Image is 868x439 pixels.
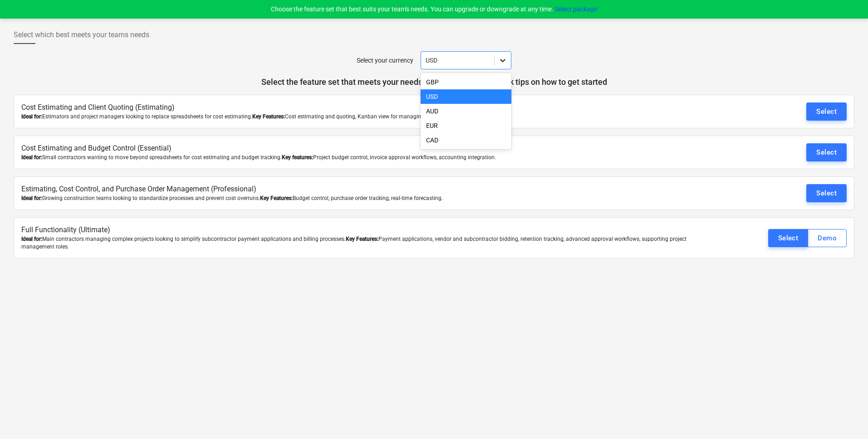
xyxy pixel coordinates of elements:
div: USD [421,89,511,104]
p: Estimating, Cost Control, and Purchase Order Management (Professional) [21,184,709,195]
div: Estimators and project managers looking to replace spreadsheets for cost estimating. Cost estimat... [21,113,709,121]
div: Small contractors wanting to move beyond spreadsheets for cost estimating and budget tracking. Pr... [21,154,709,161]
button: Select [806,143,847,161]
button: Demo [808,229,847,247]
p: Choose the feature set that best suits your team's needs. You can upgrade or downgrade at any time. [271,5,597,14]
button: Select [806,102,847,121]
p: Select the feature set that meets your needs, and we'll send you quick tips on how to get started [14,77,854,88]
button: Select [806,184,847,202]
b: Key Features: [252,113,285,120]
div: Main contractors managing complex projects looking to simplify subcontractor payment applications... [21,235,709,251]
p: Select your currency [357,56,413,65]
iframe: Chat Widget [823,395,868,439]
div: GBP [421,75,511,89]
button: Select package [555,5,597,14]
b: Ideal for: [21,113,42,120]
div: CAD [421,133,511,147]
b: Key Features: [260,195,293,201]
b: Ideal for: [21,195,42,201]
p: Cost Estimating and Client Quoting (Estimating) [21,102,709,113]
b: Key features: [282,154,313,161]
p: Full Functionality (Ultimate) [21,225,709,235]
div: Select [816,187,837,199]
button: Select [768,229,809,247]
b: Ideal for: [21,154,42,161]
div: AUD [421,104,511,118]
b: Key Features: [346,236,378,242]
div: Growing construction teams looking to standardize processes and prevent cost overruns. Budget con... [21,195,709,202]
div: Demo [818,232,837,244]
b: Ideal for: [21,236,42,242]
div: EUR [421,118,511,133]
div: Pokalbio valdiklis [823,395,868,439]
div: Select [816,146,837,158]
p: Cost Estimating and Budget Control (Essential) [21,143,709,154]
span: Select which best meets your teams needs [14,29,149,40]
div: Select [816,106,837,117]
div: Select [778,232,799,244]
